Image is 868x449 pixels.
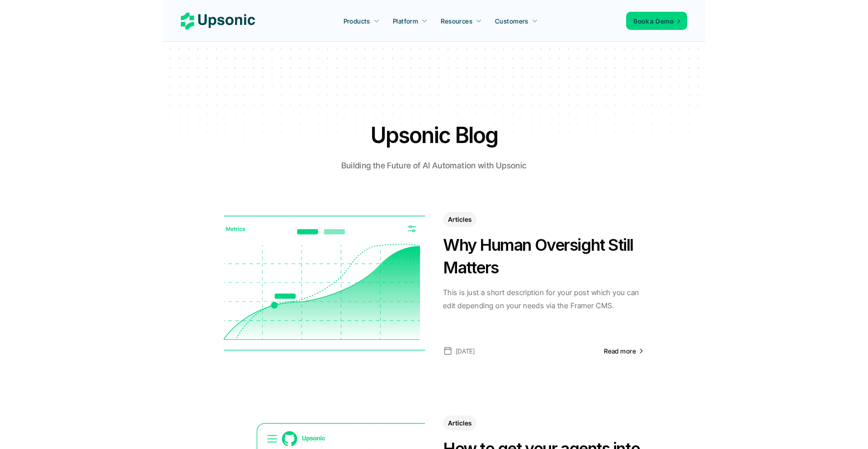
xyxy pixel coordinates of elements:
p: Resources [441,16,472,26]
span: Book a Demo [633,17,674,25]
p: This is just a short description for your post which you can edit depending on your needs via the... [443,286,644,312]
a: Read more [604,346,644,356]
p: Building the Future of AI Automation with Upsonic [321,159,547,172]
h3: Why Human Oversight Still Matters [443,234,644,279]
h1: Upsonic Blog [276,120,592,150]
span: Read more [604,347,636,355]
p: Platform [393,16,418,26]
p: Articles [448,215,472,224]
p: Articles [448,418,472,428]
p: [DATE] [456,345,475,357]
p: Products [344,16,370,26]
p: Customers [495,16,528,26]
a: Products [338,13,385,29]
a: Why Human Oversight Still MattersThis is just a short description for your post which you can edi... [443,212,644,312]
